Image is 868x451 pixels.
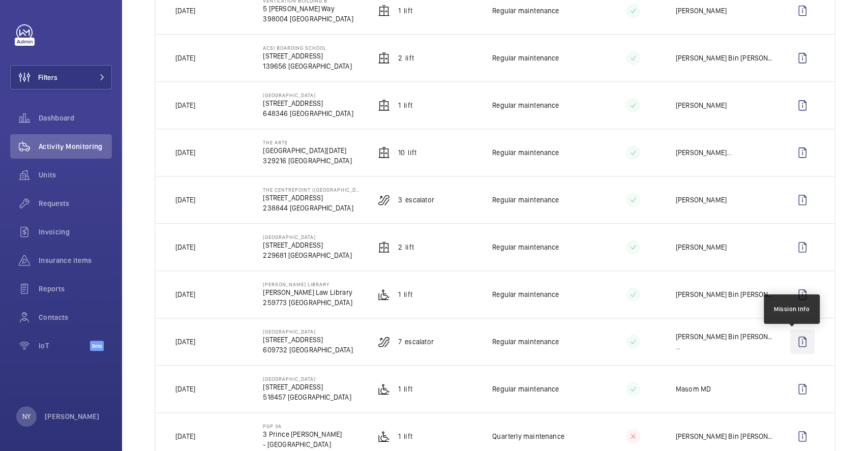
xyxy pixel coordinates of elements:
p: [GEOGRAPHIC_DATA] [263,376,351,382]
p: ACSI Boarding School [263,45,351,51]
p: [PERSON_NAME] [45,411,100,422]
span: Beta [90,341,104,351]
p: 139656 [GEOGRAPHIC_DATA] [263,61,351,71]
p: NY [22,411,31,422]
div: Mission Info [774,305,810,314]
p: Quarterly maintenance [492,431,564,441]
img: escalator.svg [378,194,390,206]
p: [PERSON_NAME] [676,100,727,110]
p: 1 Lift [398,384,412,394]
p: [PERSON_NAME] LIBRARY [263,281,352,287]
p: [GEOGRAPHIC_DATA] [263,234,351,240]
div: ... [676,147,732,158]
p: [DATE] [175,242,195,252]
p: Regular maintenance [492,53,559,63]
p: 1 Lift [398,100,412,110]
span: Activity Monitoring [39,141,112,152]
p: 1 Lift [398,431,412,441]
p: 648346 [GEOGRAPHIC_DATA] [263,108,353,118]
img: escalator.svg [378,336,390,348]
img: platform_lift.svg [378,288,390,300]
span: Units [39,170,112,180]
p: Regular maintenance [492,384,559,394]
span: Requests [39,198,112,208]
p: 259773 [GEOGRAPHIC_DATA] [263,297,352,308]
p: [GEOGRAPHIC_DATA] [263,92,353,98]
p: 238844 [GEOGRAPHIC_DATA] [263,203,361,213]
img: elevator.svg [378,146,390,159]
span: Insurance items [39,255,112,265]
p: [DATE] [175,53,195,63]
p: The Centrepoint ([GEOGRAPHIC_DATA]) [263,187,361,193]
p: 229681 [GEOGRAPHIC_DATA] [263,250,351,260]
p: 3 Escalator [398,195,434,205]
p: [DATE] [175,431,195,441]
p: [PERSON_NAME] [676,147,727,158]
p: [PERSON_NAME] Bin [PERSON_NAME] [676,431,774,441]
p: [STREET_ADDRESS] [263,98,353,108]
p: [STREET_ADDRESS] [263,335,352,345]
p: [PERSON_NAME] Bin [PERSON_NAME] [676,289,774,299]
p: [STREET_ADDRESS] [263,240,351,250]
p: [PERSON_NAME] Law Library [263,287,352,297]
p: Regular maintenance [492,147,559,158]
p: 398004 [GEOGRAPHIC_DATA] [263,14,353,24]
p: [DATE] [175,147,195,158]
button: Filters [10,65,112,89]
p: [STREET_ADDRESS] [263,193,361,203]
img: elevator.svg [378,99,390,111]
p: [GEOGRAPHIC_DATA][DATE] [263,145,351,156]
p: [STREET_ADDRESS] [263,382,351,392]
p: 7 Escalator [398,337,434,347]
p: [DATE] [175,289,195,299]
p: Regular maintenance [492,6,559,16]
p: [DATE] [175,337,195,347]
p: 2 Lift [398,242,414,252]
p: 1 Lift [398,6,412,16]
span: Contacts [39,312,112,322]
span: Reports [39,284,112,294]
p: 10 Lift [398,147,416,158]
p: - [GEOGRAPHIC_DATA] [263,439,342,449]
p: [PERSON_NAME] [676,195,727,205]
p: 3 Prince [PERSON_NAME] [263,429,342,439]
p: 2 Lift [398,53,414,63]
p: [DATE] [175,195,195,205]
p: Regular maintenance [492,195,559,205]
p: Regular maintenance [492,100,559,110]
p: [GEOGRAPHIC_DATA] [263,328,352,335]
p: 518457 [GEOGRAPHIC_DATA] [263,392,351,402]
p: PGP 3A [263,423,342,429]
p: [STREET_ADDRESS] [263,51,351,61]
p: [DATE] [175,100,195,110]
p: [PERSON_NAME] Bin [PERSON_NAME] [676,332,774,342]
p: [DATE] [175,6,195,16]
p: Regular maintenance [492,242,559,252]
img: elevator.svg [378,52,390,64]
p: 5 [PERSON_NAME] Way [263,4,353,14]
span: Dashboard [39,113,112,123]
p: 609732 [GEOGRAPHIC_DATA] [263,345,352,355]
span: IoT [39,341,90,351]
p: Regular maintenance [492,289,559,299]
p: The Arte [263,139,351,145]
p: Masom MD [676,384,711,394]
p: 329216 [GEOGRAPHIC_DATA] [263,156,351,166]
img: platform_lift.svg [378,383,390,395]
p: [DATE] [175,384,195,394]
p: [PERSON_NAME] Bin [PERSON_NAME] [676,53,774,63]
p: Regular maintenance [492,337,559,347]
p: [PERSON_NAME] [676,6,727,16]
img: elevator.svg [378,241,390,253]
span: Invoicing [39,227,112,237]
img: platform_lift.svg [378,430,390,442]
p: [PERSON_NAME] [676,242,727,252]
img: elevator.svg [378,5,390,17]
span: Filters [38,72,57,82]
p: 1 Lift [398,289,412,299]
div: ... [676,332,774,352]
